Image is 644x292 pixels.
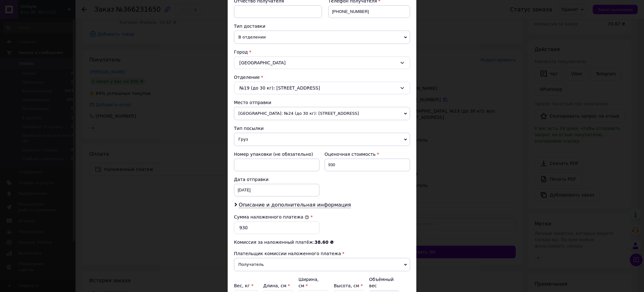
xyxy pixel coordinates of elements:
[234,251,341,256] span: Плательщик комиссии наложенного платежа
[234,239,410,245] div: Комиссия за наложенный платёж:
[234,283,253,288] label: Вес, кг
[234,100,271,105] span: Место отправки
[334,283,363,288] label: Высота, см
[234,176,319,183] div: Дата отправки
[234,133,410,146] span: Груз
[328,5,410,18] input: +380
[298,277,319,288] label: Ширина, см
[239,202,351,208] span: Описание и дополнительная информация
[234,56,410,69] div: [GEOGRAPHIC_DATA]
[234,24,265,29] span: Тип доставки
[234,258,410,271] span: Получатель
[234,151,319,157] div: Номер упаковки (не обязательно)
[234,82,410,94] div: №19 (до 30 кг): [STREET_ADDRESS]
[369,276,399,289] div: Объёмный вес
[234,31,410,44] span: В отделении
[234,49,410,55] div: Город
[263,283,290,288] label: Длина, см
[325,151,410,157] div: Оценочная стоимость
[234,107,410,120] span: [GEOGRAPHIC_DATA]: №24 (до 30 кг): [STREET_ADDRESS]
[234,214,309,219] label: Сумма наложенного платежа
[234,74,410,80] div: Отделение
[314,240,334,245] span: 38.60 ₴
[234,126,264,131] span: Тип посылки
